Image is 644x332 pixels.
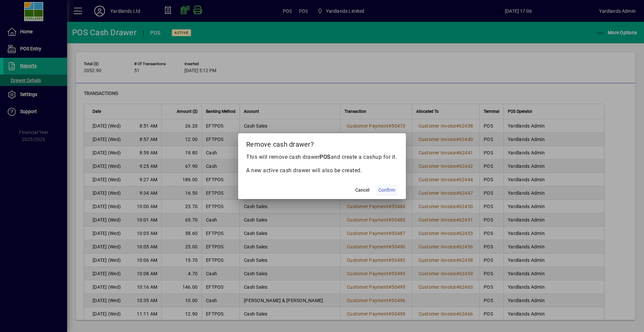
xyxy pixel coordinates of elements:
[246,153,398,161] p: This will remove cash drawer and create a cashup for it.
[355,187,369,194] span: Cancel
[238,133,406,153] h2: Remove cash drawer?
[246,167,398,175] p: A new active cash drawer will also be created.
[352,184,373,196] button: Cancel
[320,154,331,160] b: POS
[378,187,395,194] span: Confirm
[376,184,398,196] button: Confirm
